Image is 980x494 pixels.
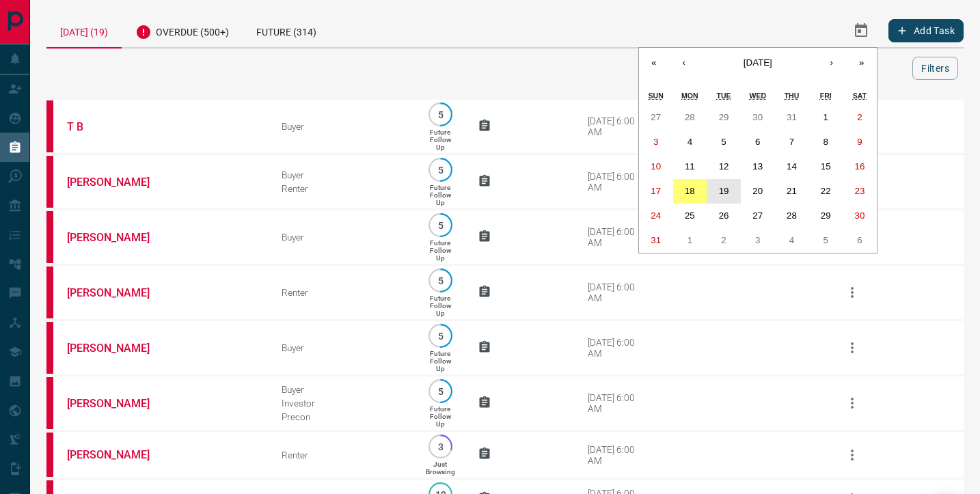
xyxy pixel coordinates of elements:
abbr: August 3, 2025 [653,137,658,147]
a: [PERSON_NAME] [67,397,169,410]
button: August 27, 2025 [741,204,775,228]
button: August 16, 2025 [843,154,877,179]
button: July 27, 2025 [639,105,673,130]
p: 5 [435,331,446,341]
abbr: August 16, 2025 [854,161,865,171]
abbr: August 13, 2025 [752,161,763,171]
div: Buyer [282,342,403,353]
div: Buyer [282,384,403,395]
abbr: July 30, 2025 [752,112,763,122]
p: Future Follow Up [430,405,451,428]
abbr: August 4, 2025 [688,137,692,147]
abbr: August 25, 2025 [685,210,695,221]
button: August 8, 2025 [808,130,843,154]
abbr: September 1, 2025 [688,235,692,245]
abbr: July 29, 2025 [719,112,729,122]
abbr: August 11, 2025 [685,161,695,171]
button: August 26, 2025 [707,204,741,228]
button: August 28, 2025 [775,204,809,228]
abbr: August 10, 2025 [651,161,661,171]
div: Renter [282,183,403,194]
button: August 10, 2025 [639,154,673,179]
abbr: August 2, 2025 [857,112,862,122]
abbr: August 9, 2025 [857,137,862,147]
button: August 23, 2025 [843,179,877,204]
button: August 5, 2025 [707,130,741,154]
button: August 25, 2025 [673,204,707,228]
div: property.ca [46,211,53,263]
a: [PERSON_NAME] [67,176,169,189]
p: Future Follow Up [430,239,451,262]
button: September 3, 2025 [741,228,775,253]
a: [PERSON_NAME] [67,231,169,244]
button: August 30, 2025 [843,204,877,228]
abbr: Friday [820,92,832,100]
button: ‹ [669,48,699,78]
a: [PERSON_NAME] [67,286,169,299]
abbr: August 17, 2025 [651,186,661,196]
button: July 30, 2025 [741,105,775,130]
p: Just Browsing [426,461,455,476]
button: August 9, 2025 [843,130,877,154]
button: Select Date Range [845,14,877,47]
abbr: August 30, 2025 [854,210,865,221]
abbr: August 1, 2025 [823,112,828,122]
div: Renter [282,450,403,461]
div: [DATE] 6:00 AM [588,115,646,137]
abbr: August 8, 2025 [823,137,828,147]
p: 5 [435,220,446,230]
button: August 11, 2025 [673,154,707,179]
abbr: August 15, 2025 [821,161,831,171]
button: August 13, 2025 [741,154,775,179]
button: August 14, 2025 [775,154,809,179]
button: » [847,48,877,78]
button: August 3, 2025 [639,130,673,154]
abbr: August 31, 2025 [651,235,661,245]
a: [PERSON_NAME] [67,448,169,461]
abbr: August 21, 2025 [787,186,797,196]
abbr: Sunday [649,92,664,100]
a: T B [67,120,169,133]
div: [DATE] (19) [46,14,122,49]
button: September 1, 2025 [673,228,707,253]
abbr: August 24, 2025 [651,210,661,221]
div: Precon [282,411,403,422]
abbr: August 6, 2025 [755,137,760,147]
abbr: July 31, 2025 [787,112,797,122]
abbr: August 27, 2025 [752,210,763,221]
p: Future Follow Up [430,128,451,151]
abbr: September 3, 2025 [755,235,760,245]
p: Future Follow Up [430,350,451,372]
abbr: September 2, 2025 [721,235,726,245]
div: [DATE] 6:00 AM [588,444,646,466]
button: July 28, 2025 [673,105,707,130]
abbr: September 5, 2025 [823,235,828,245]
button: August 15, 2025 [808,154,843,179]
abbr: August 19, 2025 [719,186,729,196]
a: [PERSON_NAME] [67,342,169,355]
abbr: September 4, 2025 [789,235,794,245]
div: Future (314) [243,14,330,47]
button: September 6, 2025 [843,228,877,253]
abbr: August 5, 2025 [721,137,726,147]
div: Buyer [282,232,403,243]
p: 5 [435,109,446,120]
button: August 7, 2025 [775,130,809,154]
abbr: August 7, 2025 [789,137,794,147]
div: [DATE] 6:00 AM [588,282,646,303]
button: July 29, 2025 [707,105,741,130]
abbr: August 18, 2025 [685,186,695,196]
abbr: August 14, 2025 [787,161,797,171]
button: September 2, 2025 [707,228,741,253]
abbr: August 20, 2025 [752,186,763,196]
abbr: August 12, 2025 [719,161,729,171]
button: « [639,48,669,78]
div: property.ca [46,322,53,374]
button: August 18, 2025 [673,179,707,204]
div: property.ca [46,433,53,477]
button: August 4, 2025 [673,130,707,154]
abbr: Tuesday [717,92,731,100]
abbr: Monday [681,92,698,100]
p: Future Follow Up [430,184,451,206]
div: property.ca [46,266,53,318]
